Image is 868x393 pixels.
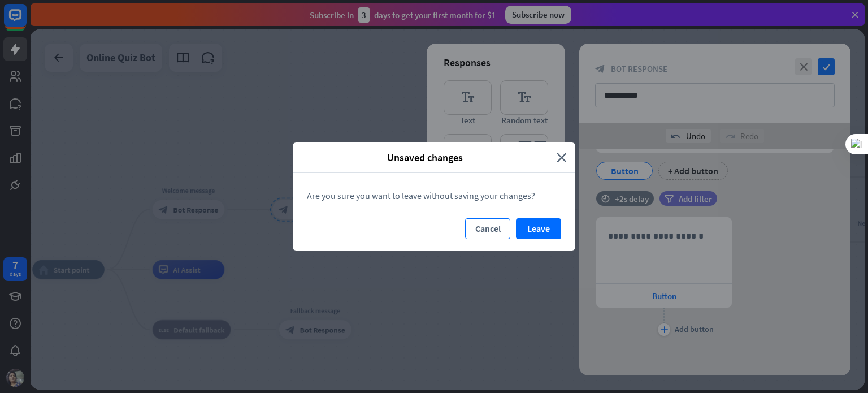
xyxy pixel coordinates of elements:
span: Unsaved changes [301,151,548,164]
i: close [557,151,567,164]
button: Open LiveChat chat widget [9,5,43,38]
button: Cancel [465,218,510,239]
span: Are you sure you want to leave without saving your changes? [307,190,535,201]
button: Leave [516,218,561,239]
